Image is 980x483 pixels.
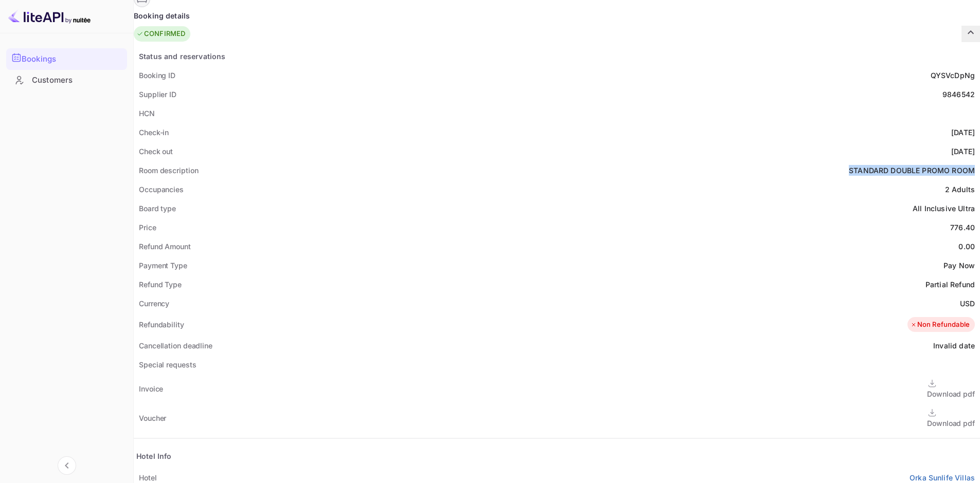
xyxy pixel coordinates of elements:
[139,204,176,213] ya-tr-span: Board type
[139,147,173,156] ya-tr-span: Check out
[139,223,156,232] ya-tr-span: Price
[933,341,975,350] ya-tr-span: Invalid date
[139,166,198,175] ya-tr-span: Room description
[931,71,975,80] ya-tr-span: QYSVcDpNg
[139,384,163,393] ya-tr-span: Invoice
[139,261,187,270] ya-tr-span: Payment Type
[139,341,212,350] ya-tr-span: Cancellation deadline
[139,299,169,308] ya-tr-span: Currency
[958,241,975,252] div: 0.00
[139,109,155,118] ya-tr-span: HCN
[943,261,975,270] ya-tr-span: Pay Now
[6,70,127,90] div: Customers
[32,75,73,86] ya-tr-span: Customers
[945,185,975,194] ya-tr-span: 2 Adults
[8,8,91,25] img: LiteAPI logo
[139,52,225,61] ya-tr-span: Status and reservations
[951,127,975,138] div: [DATE]
[139,242,191,251] ya-tr-span: Refund Amount
[6,48,127,70] div: Bookings
[849,166,975,175] ya-tr-span: STANDARD DOUBLE PROMO ROOM
[913,204,975,213] ya-tr-span: All Inclusive Ultra
[58,456,76,475] button: Collapse navigation
[6,48,127,69] a: Bookings
[139,473,157,482] ya-tr-span: Hotel
[139,71,175,80] ya-tr-span: Booking ID
[144,29,185,39] ya-tr-span: CONFIRMED
[139,360,196,369] ya-tr-span: Special requests
[139,185,184,194] ya-tr-span: Occupancies
[910,473,975,482] ya-tr-span: Orka Sunlife Villas
[22,53,56,65] ya-tr-span: Bookings
[927,419,975,428] ya-tr-span: Download pdf
[139,90,176,99] ya-tr-span: Supplier ID
[927,389,975,398] ya-tr-span: Download pdf
[910,472,975,483] a: Orka Sunlife Villas
[139,128,169,137] ya-tr-span: Check-in
[136,452,172,460] ya-tr-span: Hotel Info
[925,280,975,289] ya-tr-span: Partial Refund
[917,320,970,330] ya-tr-span: Non Refundable
[134,10,190,21] ya-tr-span: Booking details
[139,414,166,422] ya-tr-span: Voucher
[6,70,127,89] a: Customers
[942,89,975,100] div: 9846542
[951,146,975,157] div: [DATE]
[139,320,184,329] ya-tr-span: Refundability
[960,299,975,308] ya-tr-span: USD
[139,280,182,289] ya-tr-span: Refund Type
[950,222,975,233] div: 776.40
